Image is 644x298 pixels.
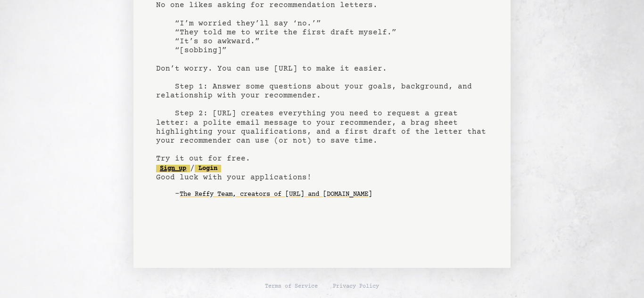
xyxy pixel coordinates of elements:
a: The Reffy Team, creators of [URL] and [DOMAIN_NAME] [180,187,372,202]
a: Sign up [156,165,190,172]
div: - [175,190,488,199]
a: Privacy Policy [333,283,379,290]
a: Login [195,165,221,172]
a: Terms of Service [265,283,318,290]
